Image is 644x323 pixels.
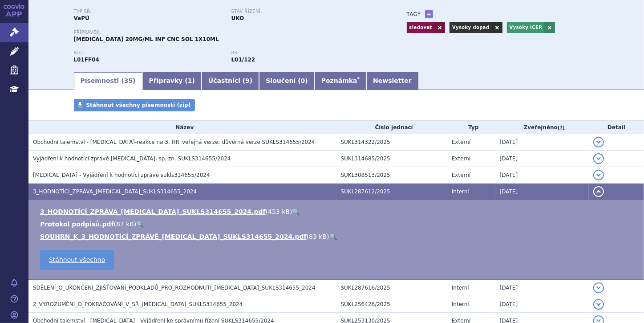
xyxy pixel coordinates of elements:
[447,121,495,134] th: Typ
[33,139,315,145] span: Obchodní tajemství - Bavencio-reakce na 3. HR_veřejná verze; důvěrná verze SUKLS314655/2024
[336,167,447,184] td: SUKL308513/2025
[593,153,604,164] button: detail
[40,208,266,215] a: 3_HODNOTÍCÍ_ZPRÁVA_[MEDICAL_DATA]_SUKLS314655_2024.pdf
[28,121,336,134] th: Název
[593,170,604,180] button: detail
[593,299,604,310] button: detail
[558,125,565,131] abbr: (?)
[336,121,447,134] th: Číslo jednací
[40,250,114,270] a: Stáhnout všechno
[33,188,197,195] span: 3_HODNOTÍCÍ_ZPRÁVA_BAVENCIO_SUKLS314655_2024
[268,208,290,215] span: 453 kB
[425,10,433,18] a: +
[188,77,192,84] span: 1
[116,221,134,228] span: 87 kB
[452,188,469,195] span: Interní
[495,184,589,200] td: [DATE]
[589,121,644,134] th: Detail
[74,30,389,35] p: Přípravek:
[231,57,255,63] strong: avelumab
[495,134,589,151] td: [DATE]
[74,50,223,56] p: ATC:
[407,9,421,20] h3: Tagy
[40,221,114,228] a: Protokol podpisů.pdf
[202,72,259,90] a: Účastníci (9)
[507,22,545,33] a: Vysoky ICER
[452,155,470,162] span: Externí
[33,172,210,178] span: BAVENCIO - Vyjádření k hodnotící zprávě sukls314655/2024
[245,77,250,84] span: 9
[366,72,418,90] a: Newsletter
[231,50,380,56] p: RS:
[74,72,142,90] a: Písemnosti (35)
[40,220,635,229] li: ( )
[495,121,589,134] th: Zveřejněno
[33,301,243,307] span: 2_VYROZUMĚNÍ_O_POKRAČOVÁNÍ_V_SŘ_BAVENCIO_SUKLS314655_2024
[74,15,89,21] strong: VaPÚ
[336,134,447,151] td: SUKL314322/2025
[336,151,447,167] td: SUKL314685/2025
[309,233,327,240] span: 83 kB
[452,285,469,291] span: Interní
[315,72,366,90] a: Poznámka*
[142,72,202,90] a: Přípravky (1)
[336,296,447,313] td: SUKL256426/2025
[292,208,300,215] a: 🔍
[231,15,244,21] strong: UKO
[74,36,219,42] span: [MEDICAL_DATA] 20MG/ML INF CNC SOL 1X10ML
[495,279,589,296] td: [DATE]
[336,279,447,296] td: SUKL287616/2025
[593,186,604,197] button: detail
[407,22,434,33] a: sledovat
[124,77,133,84] span: 35
[33,285,316,291] span: SDĚLENÍ_O_UKONČENÍ_ZJIŠŤOVÁNÍ_PODKLADŮ_PRO_ROZHODNUTÍ_BAVENCIO_SUKLS314655_2024
[452,172,470,178] span: Externí
[495,296,589,313] td: [DATE]
[231,9,380,14] p: Stav řízení:
[40,207,635,216] li: ( )
[136,221,144,228] a: 🔍
[593,282,604,293] button: detail
[74,99,195,111] a: Stáhnout všechny písemnosti (zip)
[33,155,231,162] span: Vyjádření k hodnotící zprávě BAVENCIO, sp. zn. SUKLS314655/2024
[74,9,223,14] p: Typ SŘ:
[495,167,589,184] td: [DATE]
[40,233,307,240] a: SOUHRN_K_3_HODNOTÍCÍ_ZPRÁVĚ_[MEDICAL_DATA]_SUKLS314655_2024.pdf
[593,137,604,147] button: detail
[259,72,314,90] a: Sloučení (0)
[450,22,492,33] a: Vysoky dopad
[301,77,305,84] span: 0
[495,151,589,167] td: [DATE]
[329,233,337,240] a: 🔍
[452,301,469,307] span: Interní
[86,102,191,108] span: Stáhnout všechny písemnosti (zip)
[74,57,99,63] strong: AVELUMAB
[452,139,470,145] span: Externí
[336,184,447,200] td: SUKL287612/2025
[40,232,635,241] li: ( )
